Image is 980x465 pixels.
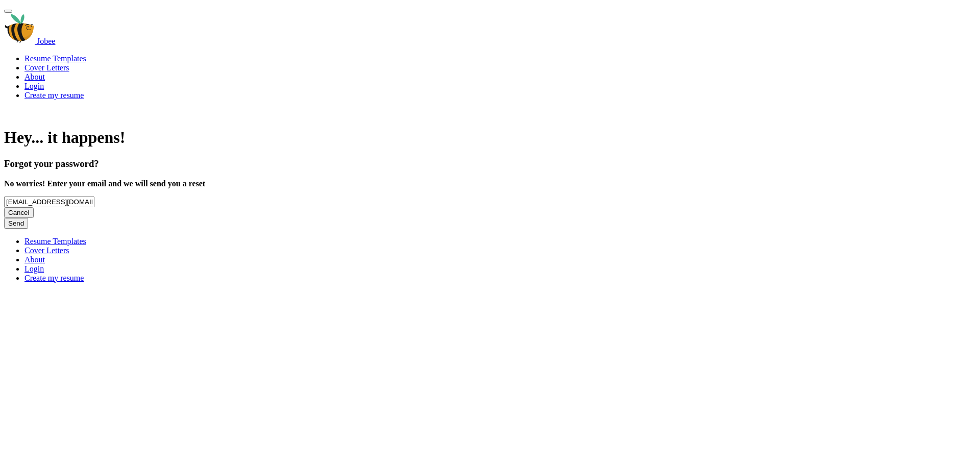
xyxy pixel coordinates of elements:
input: Send [4,218,28,229]
a: Jobee [4,37,55,45]
a: Create my resume [24,274,84,282]
h3: Forgot your password? [4,158,976,169]
a: About [24,72,45,81]
b: No worries! Enter your email and we will send you a reset [4,179,205,188]
a: About [24,255,45,264]
a: Resume Templates [24,237,86,246]
a: Cover Letters [24,63,69,72]
img: jobee.io [4,13,35,44]
a: Create my resume [24,91,84,100]
a: Resume Templates [24,54,86,63]
input: Enter Your Email [4,197,94,207]
a: Login [24,264,44,273]
a: Cover Letters [24,246,69,255]
h1: Hey... it happens! [4,128,976,147]
input: Cancel [4,207,34,218]
a: Login [24,82,44,90]
span: Jobee [37,37,55,45]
